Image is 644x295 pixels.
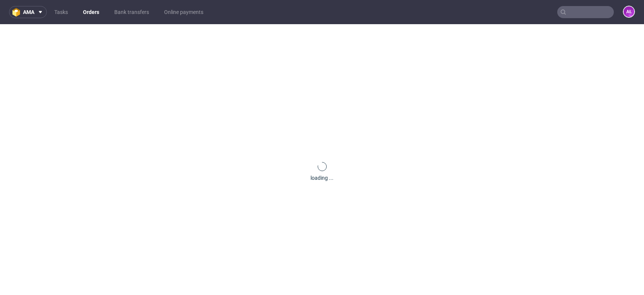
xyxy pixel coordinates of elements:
[78,6,104,18] a: Orders
[110,6,154,18] a: Bank transfers
[9,6,47,18] button: ama
[23,9,34,15] span: ama
[160,6,208,18] a: Online payments
[310,174,334,182] div: loading ...
[12,8,23,17] img: logo
[50,6,72,18] a: Tasks
[624,6,634,17] figcaption: AŁ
